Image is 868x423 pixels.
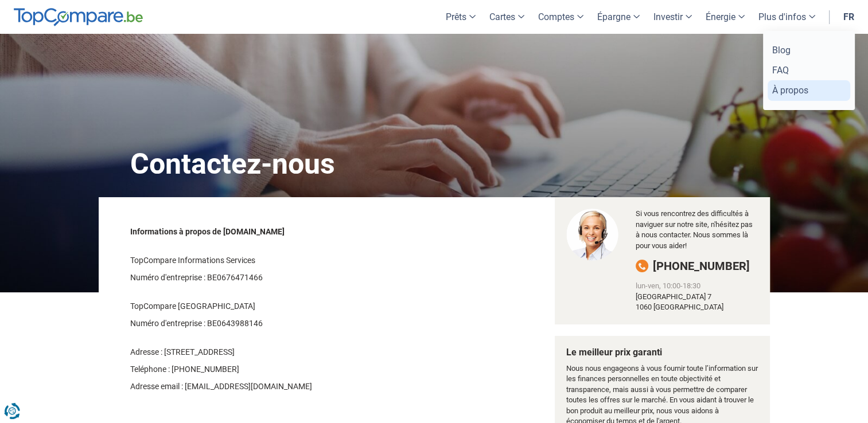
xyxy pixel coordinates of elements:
p: Adresse email : [EMAIL_ADDRESS][DOMAIN_NAME] [130,381,462,392]
div: lun-ven, 10:00-18:30 [636,281,758,292]
a: Blog [768,40,850,60]
p: Si vous rencontrez des difficultés à naviguer sur notre site, n'hésitez pas à nous contacter. Nou... [636,209,758,251]
a: FAQ [768,60,850,80]
a: À propos [768,80,850,100]
h4: Le meilleur prix garanti [566,347,758,358]
p: Numéro d'entreprise : BE0676471466 [130,272,462,283]
p: Numéro d'entreprise : BE0643988146 [130,318,462,329]
p: TopCompare [GEOGRAPHIC_DATA] [130,300,462,312]
span: [PHONE_NUMBER] [653,259,750,273]
p: TopCompare Informations Services [130,254,462,266]
img: TopCompare [14,8,143,26]
p: Teléphone : [PHONE_NUMBER] [130,363,462,375]
img: We are happy to speak to you [566,209,619,261]
strong: Informations à propos de [DOMAIN_NAME] [130,227,285,236]
p: Adresse : [STREET_ADDRESS] [130,346,462,358]
h1: Contactez-nous [107,120,761,197]
div: [GEOGRAPHIC_DATA] 7 1060 [GEOGRAPHIC_DATA] [636,292,758,313]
